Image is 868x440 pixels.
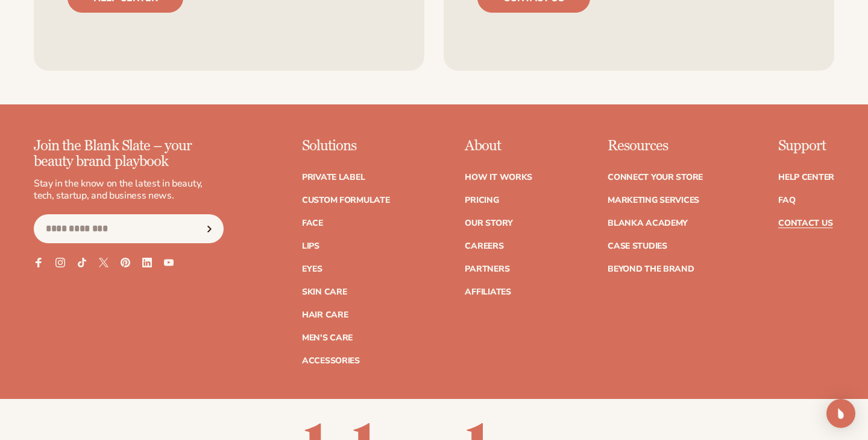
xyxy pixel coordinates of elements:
[465,265,509,273] a: Partners
[608,265,694,273] a: Beyond the brand
[608,196,699,205] a: Marketing services
[302,357,360,365] a: Accessories
[465,173,532,182] a: How It Works
[778,196,795,205] a: FAQ
[608,219,688,228] a: Blanka Academy
[778,138,834,154] p: Support
[302,311,348,319] a: Hair Care
[302,196,390,205] a: Custom formulate
[778,219,832,228] a: Contact Us
[302,242,319,250] a: Lips
[34,138,224,170] p: Join the Blank Slate – your beauty brand playbook
[302,138,390,154] p: Solutions
[465,242,503,250] a: Careers
[302,173,365,182] a: Private label
[778,173,834,182] a: Help Center
[465,138,532,154] p: About
[302,288,347,296] a: Skin Care
[197,214,223,243] button: Subscribe
[34,177,224,203] p: Stay in the know on the latest in beauty, tech, startup, and business news.
[302,265,322,273] a: Eyes
[608,173,703,182] a: Connect your store
[302,334,353,342] a: Men's Care
[826,399,855,428] div: Open Intercom Messenger
[608,138,703,154] p: Resources
[608,242,667,250] a: Case Studies
[465,288,511,296] a: Affiliates
[465,219,512,228] a: Our Story
[302,219,323,228] a: Face
[465,196,498,205] a: Pricing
